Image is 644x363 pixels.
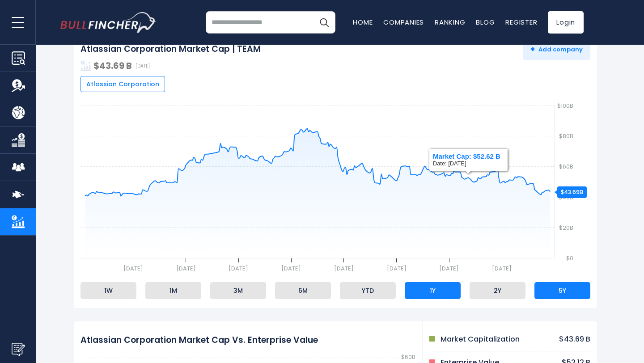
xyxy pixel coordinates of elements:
text: $60B [559,162,573,171]
a: Register [505,17,537,27]
li: 1W [80,282,136,299]
text: $20B [559,224,573,232]
span: Add company [530,45,583,53]
img: addasd [80,60,91,71]
text: $0 [566,254,573,262]
text: [DATE] [439,264,459,273]
a: Blog [476,17,495,27]
text: [DATE] [334,264,354,273]
text: $100B [557,101,573,110]
p: Market Capitalization [441,335,520,344]
li: 2Y [470,282,525,299]
h2: Atlassian Corporation Market Cap Vs. Enterprise Value [80,335,318,346]
text: [DATE] [281,264,301,273]
button: Search [313,11,335,34]
span: Atlassian Corporation [86,80,159,88]
text: $60B [401,353,415,361]
li: 1Y [405,282,461,299]
a: Home [353,17,373,27]
text: [DATE] [492,264,512,273]
a: Companies [383,17,424,27]
a: Ranking [435,17,465,27]
strong: + [530,44,535,54]
li: 6M [275,282,331,299]
li: 3M [210,282,266,299]
text: [DATE] [387,264,407,273]
h2: Atlassian Corporation Market Cap | TEAM [80,44,261,55]
li: 1M [145,282,201,299]
li: 5Y [534,282,590,299]
strong: $43.69 B [93,59,132,72]
div: $43.69B [557,186,587,198]
text: [DATE] [176,264,196,273]
a: Login [548,11,584,34]
text: $80B [559,132,573,140]
p: $43.69 B [559,335,590,344]
li: YTD [340,282,396,299]
text: [DATE] [123,264,143,273]
button: +Add company [523,38,590,60]
img: bullfincher logo [60,12,157,33]
span: [DATE] [136,63,150,69]
text: [DATE] [229,264,248,273]
a: Go to homepage [60,12,157,33]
